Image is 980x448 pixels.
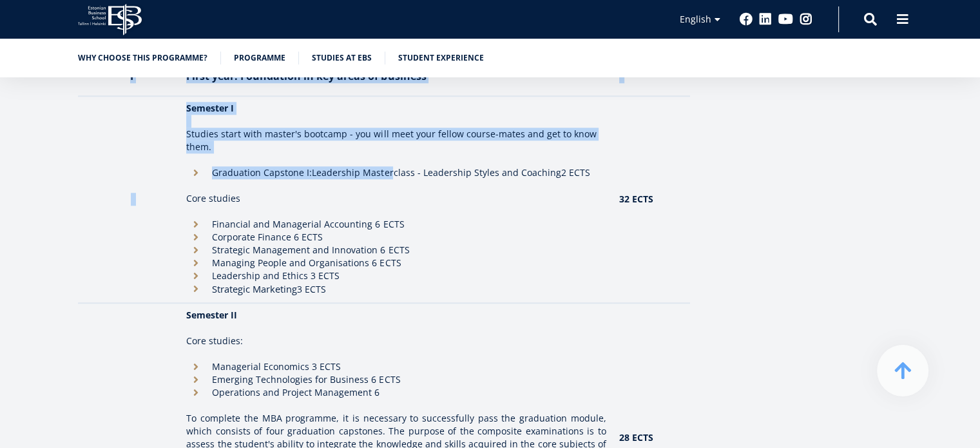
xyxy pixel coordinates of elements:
[186,102,234,114] strong: Semester I
[186,231,606,244] li: Corporate Finance 6 ECTS
[3,197,12,205] input: Two-year MBA
[186,218,606,231] li: Financial and Managerial Accounting 6 ECTS
[306,1,347,12] span: Last Name
[186,386,606,399] li: Operations and Project Management 6
[800,13,812,26] a: Instagram
[312,52,372,64] a: Studies at EBS
[619,193,653,205] strong: 32 ECTS
[312,166,561,179] b: Leadership Masterclass - Leadership Styles and Coaching
[234,52,285,64] a: Programme
[186,335,606,347] p: Core studies:
[15,213,124,224] span: Technology Innovation MBA
[186,282,606,296] li: 3 ECTS
[3,180,12,188] input: One-year MBA (in Estonian)
[186,128,606,153] p: Studies start with master's bootcamp - you will meet your fellow course-mates and get to know them.
[186,244,606,257] li: Strategic Management and Innovation 6 ECTS
[186,373,606,386] li: Emerging Technologies for Business 6 ECTS
[619,431,653,443] strong: 28 ECTS
[778,13,793,26] a: Youtube
[186,257,606,269] li: Managing People and Organisations 6 ECTS
[186,309,237,321] strong: Semester II
[186,166,606,179] li: Graduation Capstone I: 2 ECTS
[740,13,753,26] a: Facebook
[186,360,606,373] li: Managerial Economics 3 ECTS
[398,52,484,64] a: Student experience
[3,213,12,222] input: Technology Innovation MBA
[15,179,120,191] span: One-year MBA (in Estonian)
[759,13,772,26] a: Linkedin
[186,192,606,205] p: Core studies
[15,196,70,208] span: Two-year MBA
[186,269,606,282] li: Leadership and Ethics 3 ECTS
[212,282,297,295] span: Strategic Marketing
[78,52,207,64] a: Why choose this programme?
